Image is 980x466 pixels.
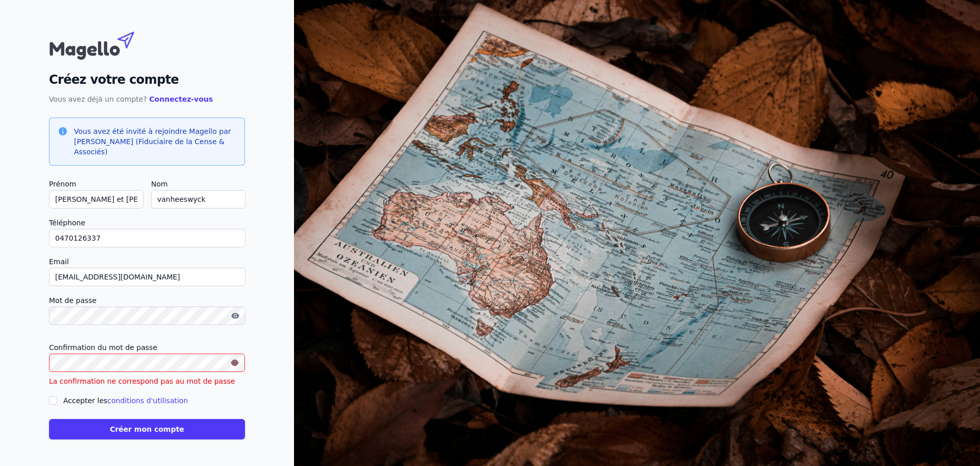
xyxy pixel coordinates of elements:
[74,126,236,157] h3: Vous avez été invité à rejoindre Magello par [PERSON_NAME] (Fiduciaire de la Cense & Associés)
[107,397,188,405] a: conditions d'utilisation
[49,71,245,89] h2: Créez votre compte
[49,419,245,439] button: Créer mon compte
[49,341,245,354] label: Confirmation du mot de passe
[149,95,213,103] a: Connectez-vous
[49,178,143,190] label: Prénom
[49,255,245,268] label: Email
[49,376,245,386] p: La confirmation ne correspond pas au mot de passe
[49,217,245,229] label: Téléphone
[49,294,245,307] label: Mot de passe
[49,93,245,105] p: Vous avez déjà un compte?
[49,27,156,62] img: Magello
[63,397,188,405] label: Accepter les
[151,178,245,190] label: Nom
